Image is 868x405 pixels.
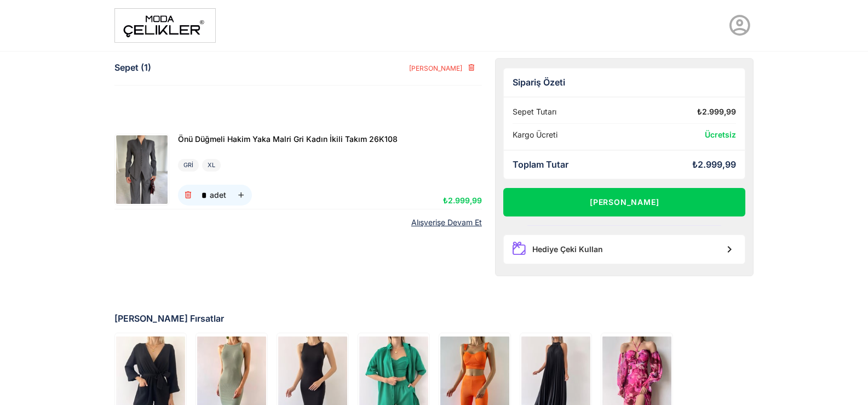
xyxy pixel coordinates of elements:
div: ₺2.999,99 [692,159,736,170]
input: adet [199,185,210,206]
span: [PERSON_NAME] [409,64,462,72]
div: Toplam Tutar [513,159,568,170]
button: [PERSON_NAME] [503,188,746,216]
a: Önü Düğmeli Hakim Yaka Malri Gri Kadın İkili Takım 26K108 [178,134,398,146]
div: Hediye Çeki Kullan [532,245,603,254]
div: adet [210,191,226,199]
div: ₺2.999,99 [697,107,736,117]
span: ₺2.999,99 [443,196,482,205]
button: [PERSON_NAME] [400,58,481,78]
div: XL [202,159,221,172]
span: Önü Düğmeli Hakim Yaka Malri Gri Kadın İkili Takım 26K108 [178,134,398,144]
div: Kargo Ücreti [513,130,557,140]
div: Sepet (1) [114,62,151,73]
span: Ücretsiz [705,130,736,139]
a: Alışverişe Devam Et [411,218,482,227]
div: GRİ [178,159,199,172]
div: [PERSON_NAME] Fırsatlar [114,313,754,324]
div: Sepet Tutarı [513,107,556,117]
img: Önü Düğmeli Hakim Yaka Malri Gri Kadın İkili Takım 26K108 [116,135,168,204]
img: moda%20-1.png [114,8,216,43]
div: Sipariş Özeti [513,77,737,88]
